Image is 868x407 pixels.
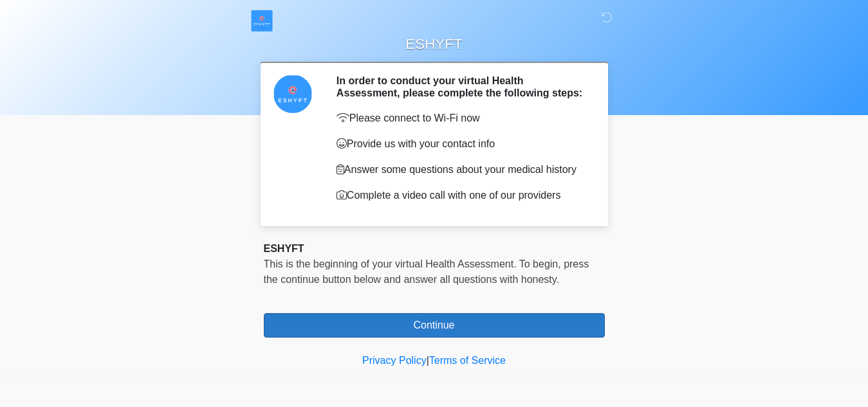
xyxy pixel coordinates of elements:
[337,162,586,177] p: Answer some questions about your medical history
[427,355,429,366] a: |
[362,355,427,366] a: Privacy Policy
[254,33,614,57] h1: ESHYFT
[273,75,312,113] img: Agent Avatar
[429,355,506,366] a: Terms of Service
[337,136,586,152] p: Provide us with your contact info
[264,258,589,285] span: This is the beginning of your virtual Health Assessment. ﻿﻿﻿﻿﻿﻿To begin, ﻿﻿﻿﻿﻿﻿﻿﻿﻿﻿﻿﻿﻿﻿﻿﻿﻿﻿press ...
[337,75,586,99] h2: In order to conduct your virtual Health Assessment, please complete the following steps:
[337,188,586,203] p: Complete a video call with one of our providers
[337,111,586,126] p: Please connect to Wi-Fi now
[264,313,605,338] button: Continue
[264,241,605,257] div: ESHYFT
[251,10,273,32] img: ESHYFT Logo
